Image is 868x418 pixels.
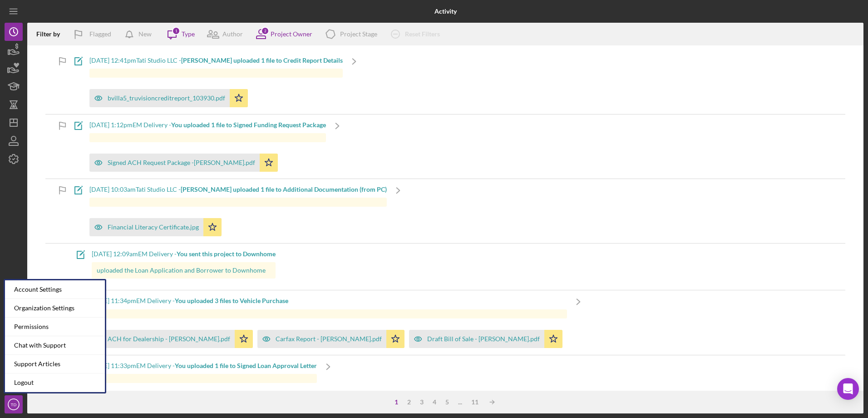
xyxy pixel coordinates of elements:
a: [DATE] 10:03amTati Studio LLC -[PERSON_NAME] uploaded 1 file to Additional Documentation (from PC... [67,179,409,243]
div: Chat with Support [5,336,105,355]
a: Logout [5,373,105,392]
b: You uploaded 1 file to Signed Funding Request Package [171,121,326,129]
button: ACH for Dealership - [PERSON_NAME].pdf [89,330,253,348]
div: 2 [403,398,415,406]
div: [DATE] 12:09am EM Delivery - [92,250,276,258]
div: 5 [441,398,454,406]
button: Flagged [67,25,120,43]
button: TD [5,395,23,413]
b: You uploaded 3 files to Vehicle Purchase [175,297,288,304]
div: 4 [428,398,441,406]
div: [DATE] 10:03am Tati Studio LLC - [89,186,387,193]
div: Reset Filters [405,25,440,43]
div: Project Owner [271,30,312,38]
div: [DATE] 11:34pm EM Delivery - [89,297,567,304]
div: Account Settings [5,280,105,299]
div: Signed ACH Request Package -[PERSON_NAME].pdf [108,159,255,166]
div: [DATE] 1:12pm EM Delivery - [89,121,326,129]
div: Carfax Report - [PERSON_NAME].pdf [276,335,382,343]
a: Support Articles [5,355,105,373]
div: 1 [390,398,403,406]
button: New [120,25,161,43]
div: Flagged [89,25,111,43]
a: [DATE] 1:12pmEM Delivery -You uploaded 1 file to Signed Funding Request PackageSigned ACH Request... [67,114,349,179]
a: [DATE] 12:41pmTati Studio LLC -[PERSON_NAME] uploaded 1 file to Credit Report Detailsbvilla5_truv... [67,50,365,114]
b: [PERSON_NAME] uploaded 1 file to Credit Report Details [181,56,343,64]
text: TD [11,402,17,407]
b: Activity [434,8,457,15]
b: You sent this project to Downhome [177,250,276,258]
div: Filter by [36,30,67,38]
div: Organization Settings [5,299,105,318]
div: ... [454,398,467,406]
div: [DATE] 11:33pm EM Delivery - [89,362,317,369]
div: Open Intercom Messenger [837,378,859,400]
div: [DATE] 12:41pm Tati Studio LLC - [89,57,343,64]
div: Permissions [5,318,105,336]
div: bvilla5_truvisioncreditreport_103930.pdf [108,95,225,102]
button: Reset Filters [384,25,449,43]
div: 1 [172,27,180,35]
div: New [138,25,152,43]
button: Financial Literacy Certificate.jpg [89,218,222,236]
a: [DATE] 11:34pmEM Delivery -You uploaded 3 files to Vehicle PurchaseACH for Dealership - [PERSON_N... [67,290,590,354]
button: bvilla5_truvisioncreditreport_103930.pdf [89,89,248,107]
div: Project Stage [340,30,377,38]
div: uploaded the Loan Application and Borrower to Downhome [92,262,276,279]
b: You uploaded 1 file to Signed Loan Approval Letter [175,362,317,369]
button: Draft Bill of Sale - [PERSON_NAME].pdf [409,330,562,348]
div: Author [222,30,243,38]
div: 2 [261,27,269,35]
div: Financial Literacy Certificate.jpg [108,224,199,231]
button: Carfax Report - [PERSON_NAME].pdf [257,330,404,348]
div: 11 [467,398,483,406]
div: 3 [415,398,428,406]
div: Type [182,30,195,38]
div: Draft Bill of Sale - [PERSON_NAME].pdf [427,335,540,343]
button: Signed ACH Request Package -[PERSON_NAME].pdf [89,154,278,172]
b: [PERSON_NAME] uploaded 1 file to Additional Documentation (from PC) [181,185,387,193]
div: ACH for Dealership - [PERSON_NAME].pdf [108,335,230,343]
